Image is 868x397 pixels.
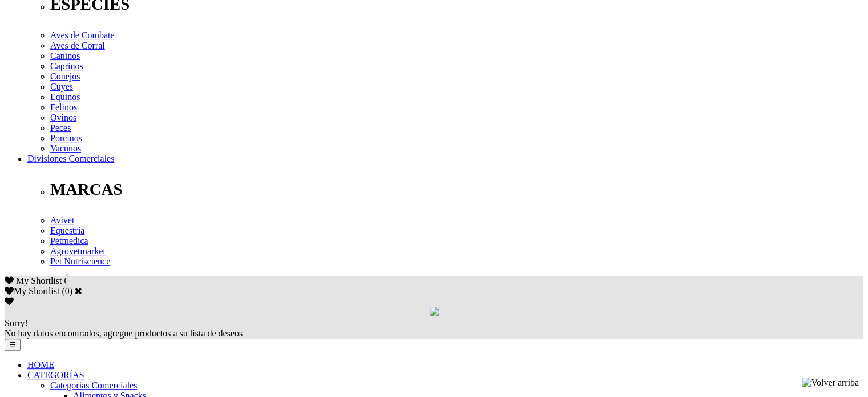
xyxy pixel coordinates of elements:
[6,273,197,391] iframe: Brevo live chat
[50,113,76,122] a: Ovinos
[50,61,83,71] a: Caprinos
[50,236,88,246] a: Petmedica
[50,143,81,153] a: Vacunos
[50,41,105,50] a: Aves de Corral
[5,318,28,328] span: Sorry!
[50,102,77,112] a: Felinos
[50,71,80,81] a: Conejos
[802,378,859,388] img: Volver arriba
[27,154,114,163] a: Divisiones Comerciales
[50,51,80,61] a: Caninos
[50,133,82,143] a: Porcinos
[50,180,863,199] p: MARCAS
[50,30,115,40] a: Aves de Combate
[50,123,71,133] a: Peces
[50,92,80,102] a: Equinos
[50,215,74,225] a: Avivet
[5,286,59,296] label: My Shortlist
[5,339,21,351] button: ☰
[5,318,863,339] div: No hay datos encontrados, agregue productos a su lista de deseos
[50,226,84,235] a: Equestria
[50,82,73,91] a: Cuyes
[430,307,439,316] img: loading.gif
[50,246,106,256] a: Agrovetmarket
[50,256,110,266] a: Pet Nutriscience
